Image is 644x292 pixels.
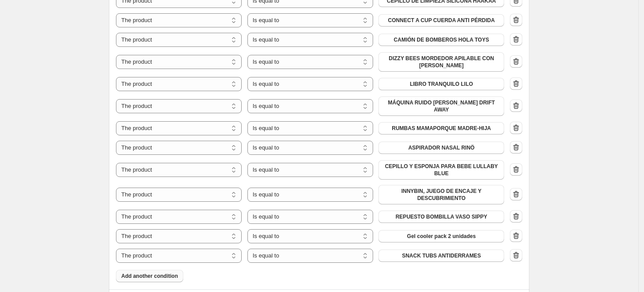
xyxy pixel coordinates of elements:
span: Gel cooler pack 2 unidades [407,233,476,240]
button: CAMIÓN DE BOMBEROS HOLA TOYS [378,34,504,46]
button: RUMBAS MAMAPORQUE MADRE-HIJA [378,122,504,134]
span: MÁQUINA RUIDO [PERSON_NAME] DRIFT AWAY [384,99,499,113]
span: REPUESTO BOMBILLA VASO SIPPY [396,213,487,220]
button: ASPIRADOR NASAL RINÖ [378,142,504,154]
span: CAMIÓN DE BOMBEROS HOLA TOYS [394,36,489,43]
button: LIBRO TRANQUILO LILO [378,78,504,90]
button: INNYBIN, JUEGO DE ENCAJE Y DESCUBRIMIENTO [378,185,504,204]
span: Add another condition [121,273,178,280]
span: SNACK TUBS ANTIDERRAMES [402,252,481,259]
span: RUMBAS MAMAPORQUE MADRE-HIJA [392,125,491,132]
span: INNYBIN, JUEGO DE ENCAJE Y DESCUBRIMIENTO [384,188,499,202]
button: SNACK TUBS ANTIDERRAMES [378,250,504,262]
span: ASPIRADOR NASAL RINÖ [408,144,474,151]
button: CEPILLO Y ESPONJA PARA BEBE LULLABY BLUE [378,160,504,180]
button: Gel cooler pack 2 unidades [378,230,504,242]
span: LIBRO TRANQUILO LILO [410,81,473,88]
button: DIZZY BEES MORDEDOR APILABLE CON IMAN [378,52,504,72]
span: CONNECT A CUP CUERDA ANTI PÉRDIDA [388,17,495,24]
button: Add another condition [116,270,183,282]
button: CONNECT A CUP CUERDA ANTI PÉRDIDA [378,14,504,27]
span: CEPILLO Y ESPONJA PARA BEBE LULLABY BLUE [384,163,499,177]
button: REPUESTO BOMBILLA VASO SIPPY [378,211,504,223]
span: DIZZY BEES MORDEDOR APILABLE CON [PERSON_NAME] [384,55,499,69]
button: MÁQUINA RUIDO BLANCO DRIFT AWAY [378,96,504,116]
